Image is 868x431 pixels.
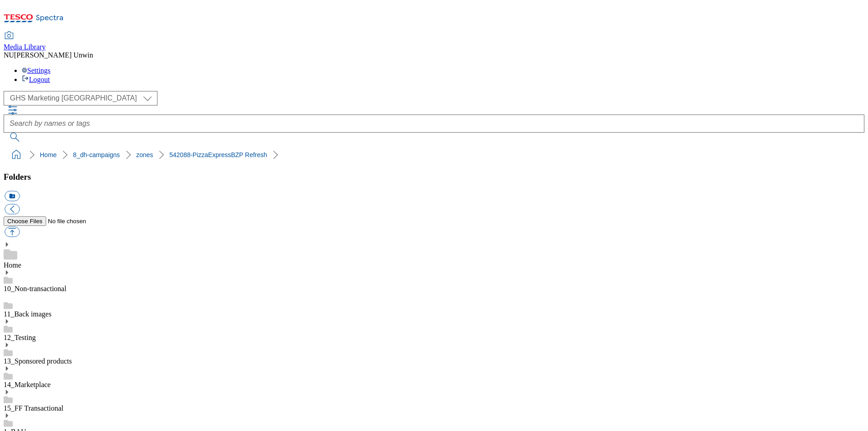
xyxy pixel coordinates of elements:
[4,43,46,51] span: Media Library
[4,404,63,412] a: 15_FF Transactional
[14,51,93,59] span: [PERSON_NAME] Unwin
[4,285,67,292] a: 10_Non-transactional
[136,151,153,158] a: zones
[4,172,864,182] h3: Folders
[4,334,36,341] a: 12_Testing
[4,261,21,269] a: Home
[169,151,267,158] a: 542088-PizzaExpressBZP Refresh
[4,115,864,133] input: Search by names or tags
[40,151,57,158] a: Home
[4,381,51,388] a: 14_Marketplace
[4,146,864,163] nav: breadcrumb
[4,32,46,51] a: Media Library
[9,148,24,162] a: home
[4,310,52,318] a: 11_Back images
[4,357,72,365] a: 13_Sponsored products
[22,76,50,83] a: Logout
[73,151,120,158] a: 8_dh-campaigns
[22,67,51,74] a: Settings
[4,51,14,59] span: NU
